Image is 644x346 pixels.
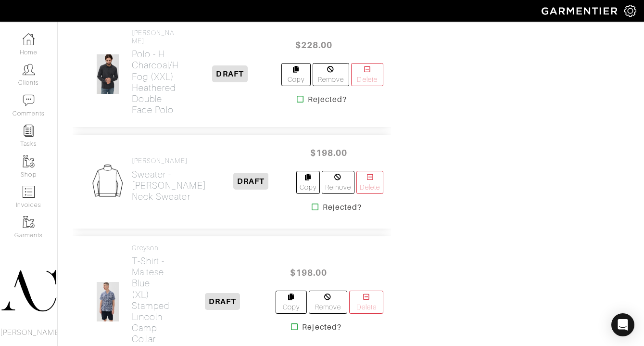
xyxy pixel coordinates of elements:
span: $198.00 [279,262,337,283]
span: DRAFT [212,65,247,82]
img: garments-icon-b7da505a4dc4fd61783c78ac3ca0ef83fa9d6f193b1c9dc38574b1d14d53ca28.png [23,216,35,228]
img: gear-icon-white-bd11855cb880d31180b6d7d6211b90ccbf57a29d726f0c71d8c61bd08dd39cc2.png [624,5,636,17]
h4: Greyson [132,244,169,252]
div: Open Intercom Messenger [611,313,634,336]
img: garmentier-logo-header-white-b43fb05a5012e4ada735d5af1a66efaba907eab6374d6393d1fbf88cb4ef424d.png [537,2,624,19]
img: orders-icon-0abe47150d42831381b5fb84f609e132dff9fe21cb692f30cb5eec754e2cba89.png [23,186,35,198]
span: DRAFT [205,293,240,310]
a: Remove [309,291,347,314]
img: clients-icon-6bae9207a08558b7cb47a8932f037763ab4055f8c8b6bfacd5dc20c3e0201464.png [23,64,35,76]
a: Copy [276,291,306,314]
img: xxeMaAvbJRQWvtt2FKgE48Jy [96,54,119,94]
span: $198.00 [300,142,358,163]
h2: Polo - H Charcoal/H Fog (XXL) Heathered Double Face Polo [132,49,179,115]
a: Delete [356,171,383,194]
img: garments-icon-b7da505a4dc4fd61783c78ac3ca0ef83fa9d6f193b1c9dc38574b1d14d53ca28.png [23,155,35,167]
a: Copy [281,63,311,86]
h2: Sweater - [PERSON_NAME] Neck Sweater [132,169,206,202]
img: comment-icon-a0a6a9ef722e966f86d9cbdc48e553b5cf19dbc54f86b18d962a5391bc8f6eb6.png [23,94,35,106]
a: Delete [349,291,383,314]
strong: Rejected? [302,321,341,333]
img: hQyEsBCL6UzbbG42fHA88Qku [96,282,119,322]
img: reminder-icon-8004d30b9f0a5d33ae49ab947aed9ed385cf756f9e5892f1edd6e32f2345188e.png [23,125,35,137]
img: dashboard-icon-dbcd8f5a0b271acd01030246c82b418ddd0df26cd7fceb0bd07c9910d44c42f6.png [23,33,35,45]
h4: [PERSON_NAME] [132,29,179,45]
strong: Rejected? [323,202,362,213]
a: [PERSON_NAME] Sweater -[PERSON_NAME] Neck Sweater [132,157,206,202]
span: $228.00 [285,35,343,55]
a: Copy [296,171,320,194]
img: Mens_Sweater-38fd584068f1572186aaa2f822eef8f8f652cf583db60d4a4c86e2438dddf276.png [88,161,128,202]
strong: Rejected? [308,94,347,105]
a: Remove [322,171,354,194]
a: Delete [351,63,384,86]
a: [PERSON_NAME] Polo - H Charcoal/H Fog (XXL)Heathered Double Face Polo [132,29,179,115]
a: Remove [313,63,349,86]
h4: [PERSON_NAME] [132,157,206,165]
span: DRAFT [233,173,268,190]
